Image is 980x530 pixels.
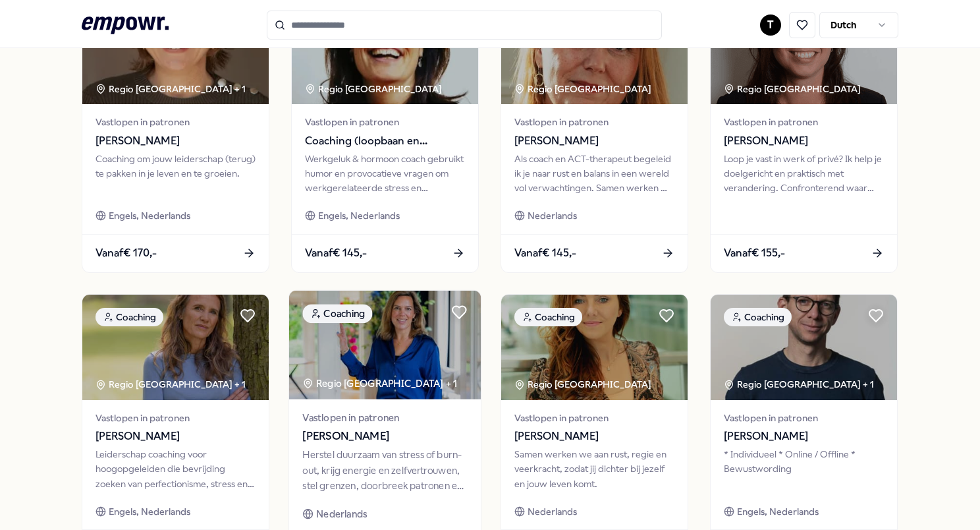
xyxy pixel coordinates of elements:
div: Regio [GEOGRAPHIC_DATA] [724,82,863,96]
img: package image [289,291,481,399]
div: Herstel duurzaam van stress of burn-out, krijg energie en zelfvertrouwen, stel grenzen, doorbreek... [302,448,467,493]
span: Vastlopen in patronen [724,115,884,129]
span: Vanaf € 155,- [724,245,785,262]
span: [PERSON_NAME] [724,428,884,445]
div: Coaching [514,308,582,326]
div: Werkgeluk & hormoon coach gebruikt humor en provocatieve vragen om werkgerelateerde stress en spa... [305,152,465,196]
span: Nederlands [528,504,577,519]
span: [PERSON_NAME] [95,428,256,445]
span: Nederlands [316,506,367,521]
span: Engels, Nederlands [737,504,819,519]
div: * Individueel * Online / Offline * Bewustwording [724,447,884,491]
span: Coaching (loopbaan en werkgeluk) [305,132,465,150]
div: Coaching om jouw leiderschap (terug) te pakken in je leven en te groeien. [95,152,256,196]
img: package image [82,295,269,400]
input: Search for products, categories or subcategories [267,11,662,40]
span: [PERSON_NAME] [302,428,467,445]
div: Als coach en ACT-therapeut begeleid ik je naar rust en balans in een wereld vol verwachtingen. Sa... [514,152,674,196]
span: Engels, Nederlands [109,208,190,223]
span: Engels, Nederlands [318,208,400,223]
span: Vanaf € 145,- [514,245,576,262]
span: [PERSON_NAME] [95,132,256,150]
div: Regio [GEOGRAPHIC_DATA] + 1 [95,377,246,392]
div: Coaching [302,304,372,323]
span: Vastlopen in patronen [305,115,465,129]
img: package image [711,295,897,400]
div: Regio [GEOGRAPHIC_DATA] [514,377,653,392]
img: package image [501,295,688,400]
span: [PERSON_NAME] [514,132,674,150]
span: Vastlopen in patronen [514,411,674,425]
div: Regio [GEOGRAPHIC_DATA] + 1 [95,82,246,96]
span: Vastlopen in patronen [95,115,256,129]
span: Nederlands [528,208,577,223]
div: Regio [GEOGRAPHIC_DATA] [305,82,444,96]
div: Loop je vast in werk of privé? Ik help je doelgericht en praktisch met verandering. Confronterend... [724,152,884,196]
span: Vastlopen in patronen [724,411,884,425]
span: Vastlopen in patronen [95,411,256,425]
div: Regio [GEOGRAPHIC_DATA] [514,82,653,96]
div: Regio [GEOGRAPHIC_DATA] + 1 [724,377,874,392]
span: Vanaf € 170,- [95,245,157,262]
div: Coaching [724,308,792,326]
div: Regio [GEOGRAPHIC_DATA] + 1 [302,376,457,391]
span: Vastlopen in patronen [514,115,674,129]
span: Vanaf € 145,- [305,245,367,262]
span: Engels, Nederlands [109,504,190,519]
div: Leiderschap coaching voor hoogopgeleiden die bevrijding zoeken van perfectionisme, stress en het ... [95,447,256,491]
span: Vastlopen in patronen [302,410,467,425]
button: T [760,15,781,36]
span: [PERSON_NAME] [724,132,884,150]
div: Samen werken we aan rust, regie en veerkracht, zodat jij dichter bij jezelf en jouw leven komt. [514,447,674,491]
div: Coaching [95,308,163,326]
span: [PERSON_NAME] [514,428,674,445]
